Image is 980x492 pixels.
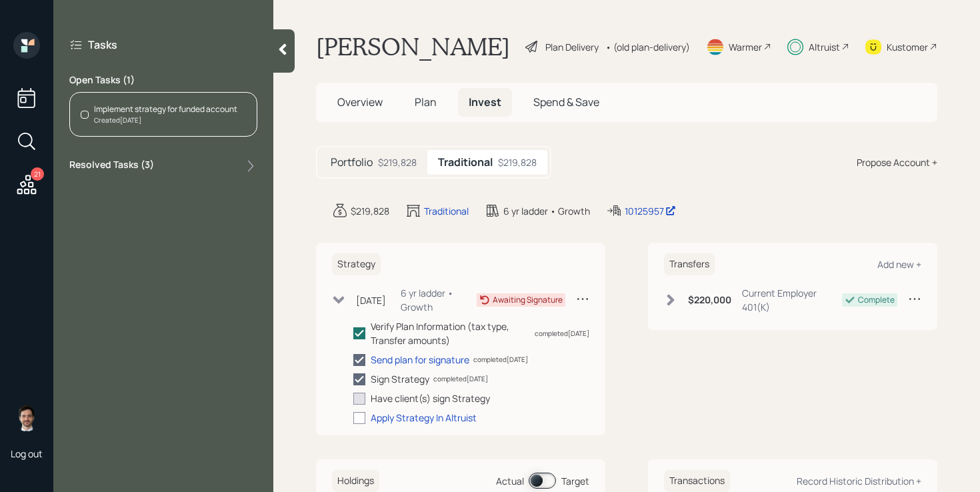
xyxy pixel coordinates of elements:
[877,258,921,271] div: Add new +
[433,374,488,384] div: completed [DATE]
[371,391,490,405] div: Have client(s) sign Strategy
[729,40,762,54] div: Warmer
[625,204,676,218] div: 10125957
[332,470,379,492] h6: Holdings
[351,204,389,218] div: $219,828
[858,294,895,306] div: Complete
[561,474,589,488] div: Target
[498,155,537,169] div: $219,828
[69,73,257,87] label: Open Tasks ( 1 )
[332,253,381,275] h6: Strategy
[473,355,528,365] div: completed [DATE]
[13,405,40,431] img: jonah-coleman-headshot.png
[401,286,477,314] div: 6 yr ladder • Growth
[545,40,599,54] div: Plan Delivery
[88,37,117,52] label: Tasks
[378,155,417,169] div: $219,828
[493,294,563,306] div: Awaiting Signature
[605,40,690,54] div: • (old plan-delivery)
[424,204,469,218] div: Traditional
[371,319,531,347] div: Verify Plan Information (tax type, Transfer amounts)
[94,115,237,125] div: Created [DATE]
[94,103,237,115] div: Implement strategy for funded account
[688,295,731,306] h6: $220,000
[503,204,590,218] div: 6 yr ladder • Growth
[533,95,599,109] span: Spend & Save
[11,447,43,460] div: Log out
[535,329,589,339] div: completed [DATE]
[742,286,842,314] div: Current Employer 401(K)
[371,353,469,367] div: Send plan for signature
[415,95,437,109] span: Plan
[809,40,840,54] div: Altruist
[438,156,493,169] h5: Traditional
[797,475,921,487] div: Record Historic Distribution +
[316,32,510,61] h1: [PERSON_NAME]
[496,474,524,488] div: Actual
[469,95,501,109] span: Invest
[69,158,154,174] label: Resolved Tasks ( 3 )
[356,293,386,307] div: [DATE]
[371,411,477,425] div: Apply Strategy In Altruist
[664,470,730,492] h6: Transactions
[31,167,44,181] div: 21
[331,156,373,169] h5: Portfolio
[664,253,715,275] h6: Transfers
[887,40,928,54] div: Kustomer
[337,95,383,109] span: Overview
[371,372,429,386] div: Sign Strategy
[857,155,937,169] div: Propose Account +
